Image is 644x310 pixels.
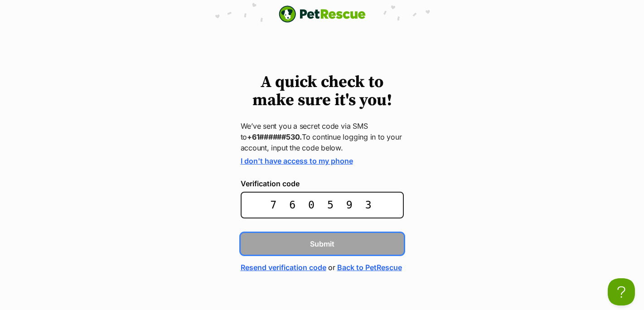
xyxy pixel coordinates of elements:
[241,179,404,188] label: Verification code
[279,5,366,23] a: PetRescue
[337,262,402,273] a: Back to PetRescue
[241,262,326,273] a: Resend verification code
[247,132,302,141] strong: +61######530.
[241,233,404,255] button: Submit
[328,262,335,273] span: or
[279,5,366,23] img: logo-e224e6f780fb5917bec1dbf3a21bbac754714ae5b6737aabdf751b685950b380.svg
[310,238,334,249] span: Submit
[241,192,404,218] input: Enter the 6-digit verification code sent to your device
[241,73,404,110] h1: A quick check to make sure it's you!
[241,156,353,165] a: I don't have access to my phone
[608,278,635,305] iframe: Help Scout Beacon - Open
[241,121,404,153] p: We’ve sent you a secret code via SMS to To continue logging in to your account, input the code be...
